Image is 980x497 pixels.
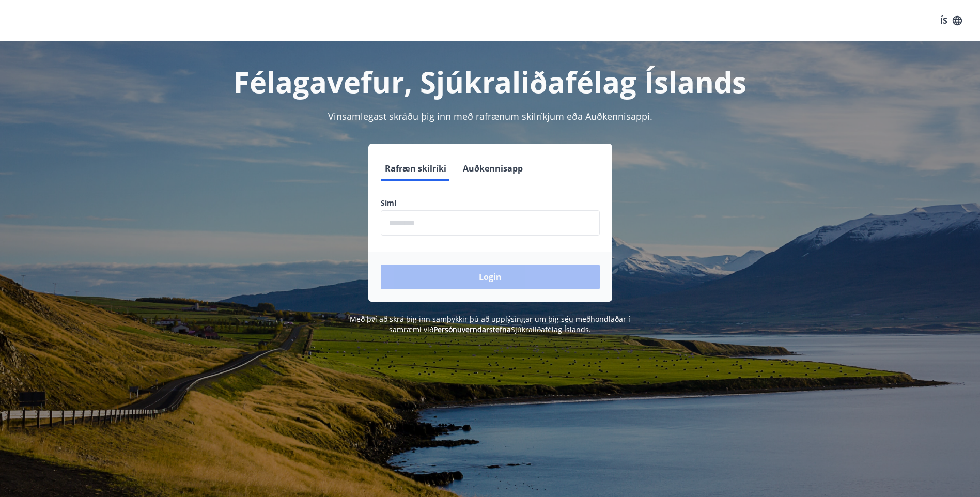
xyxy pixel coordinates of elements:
h1: Félagavefur, Sjúkraliðafélag Íslands [131,62,850,101]
a: Persónuverndarstefna [433,324,511,334]
button: Rafræn skilríki [381,156,450,181]
span: Með því að skrá þig inn samþykkir þú að upplýsingar um þig séu meðhöndlaðar í samræmi við Sjúkral... [350,314,630,334]
button: Auðkennisapp [459,156,527,181]
button: ÍS [935,11,968,30]
span: Vinsamlegast skráðu þig inn með rafrænum skilríkjum eða Auðkennisappi. [328,110,652,122]
label: Sími [381,198,600,208]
